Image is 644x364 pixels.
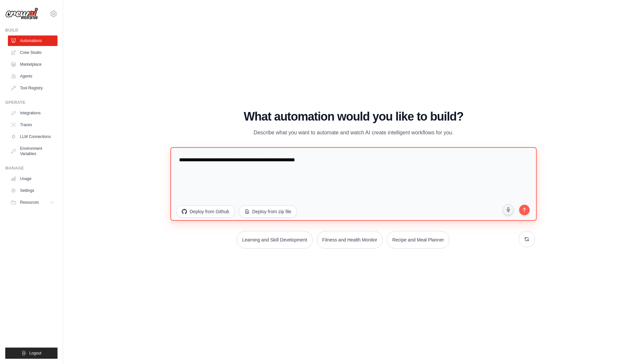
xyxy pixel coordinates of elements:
a: Crew Studio [8,47,57,58]
button: Deploy from zip file [239,205,297,218]
button: Learning and Skill Development [237,231,313,249]
p: Describe what you want to automate and watch AI create intelligent workflows for you. [243,128,464,137]
a: Usage [8,173,57,184]
a: Marketplace [8,59,57,70]
a: Agents [8,71,57,81]
a: Tool Registry [8,83,57,93]
span: Resources [20,200,39,205]
a: Environment Variables [8,143,57,159]
a: Traces [8,120,57,130]
button: Resources [8,197,57,208]
span: Logout [29,351,41,356]
a: Automations [8,35,57,46]
div: Build [5,28,57,33]
button: Fitness and Health Monitor [317,231,383,249]
div: Manage [5,166,57,171]
button: Logout [5,348,57,359]
button: Deploy from Github [176,205,235,218]
a: Integrations [8,108,57,118]
button: Recipe and Meal Planner [387,231,449,249]
div: Operate [5,100,57,105]
iframe: Chat Widget [611,332,644,364]
a: Settings [8,185,57,196]
a: LLM Connections [8,131,57,142]
img: Logo [5,8,38,20]
h1: What automation would you like to build? [172,110,535,123]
